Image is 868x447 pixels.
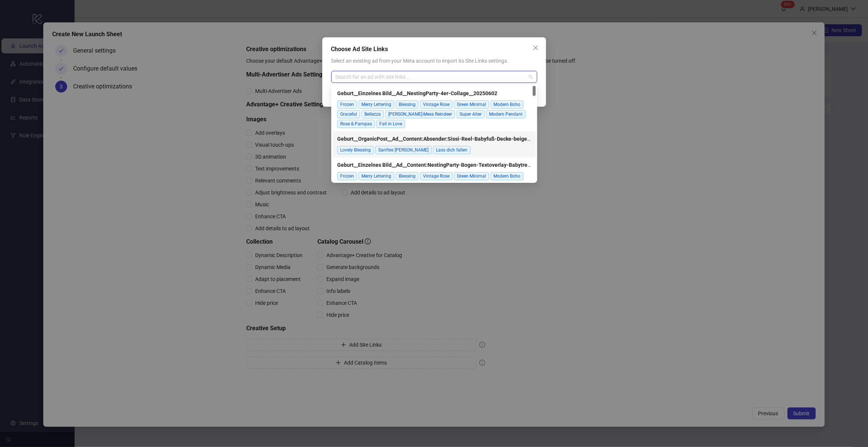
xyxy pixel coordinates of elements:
span: Lovely Blessing [337,146,374,154]
span: Frozen [337,100,357,109]
span: Modern Pendant [486,110,526,118]
span: Super Alter [457,110,485,118]
span: Merry Lettering [358,100,394,109]
span: Select an existing ad from your Meta account to import its Site Links settings. [331,58,509,64]
span: Frozen [337,172,357,180]
span: Rose & Pampas [337,120,375,128]
span: Green Minimal [454,100,489,109]
span: Green Minimal [454,172,489,180]
span: Sanftes [PERSON_NAME] [375,146,432,154]
strong: Geburt__Einzelnes Bild__Ad__NestingParty-4er-Collage__20250602 [337,90,497,96]
span: Graceful [337,110,360,118]
button: Close [530,42,542,54]
span: Bellezza [361,110,384,118]
span: Modern Boho [491,100,523,109]
div: Choose Ad Site Links [331,45,537,54]
span: [PERSON_NAME]-Mess Reindeer [385,110,455,118]
span: Modern Boho [491,172,523,180]
span: Blessing [396,100,419,109]
strong: Geburt__Einzelnes Bild__Ad__Content:NestingParty-Bogen-Textoverlay-Babytrend__202504xx [337,162,561,168]
span: Vintage Rose [420,172,452,180]
span: close [533,45,539,51]
strong: Geburt__OrganicPost__Ad__Content:Absender:Sissi-Reel-Babyfuß-Decke-beige-SideLinks__20250820 [337,136,581,142]
span: Vintage Rose [420,100,452,109]
div: Geburt__Einzelnes Bild__Ad__NestingParty-4er-Collage__20250602 [333,86,536,131]
span: Fall in Love [376,120,405,128]
div: Geburt__Einzelnes Bild__Ad__Content:NestingParty-Bogen-Textoverlay-Babytrend__202504xx [333,157,536,203]
span: Lass dich fallen [433,146,470,154]
div: Geburt__OrganicPost__Ad__Content:Absender:Sissi-Reel-Babyfuß-Decke-beige-SideLinks__20250820 [333,131,536,157]
span: Merry Lettering [358,172,394,180]
span: Blessing [396,172,419,180]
